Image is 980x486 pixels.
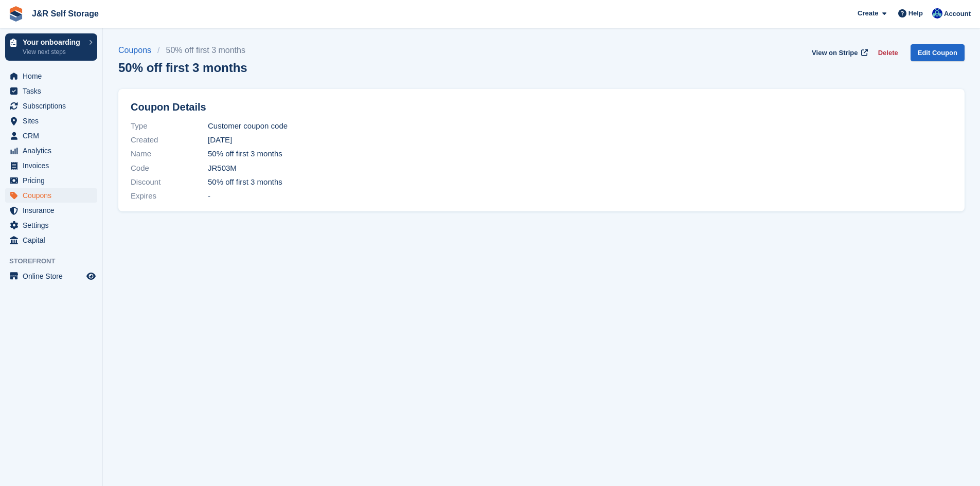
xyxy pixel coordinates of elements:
[23,99,84,113] span: Subscriptions
[911,44,965,61] a: Edit Coupon
[5,84,97,98] a: menu
[118,44,252,57] nav: breadcrumbs
[23,233,84,247] span: Capital
[131,163,208,174] span: Code
[208,163,237,174] span: JR503M
[5,218,97,232] a: menu
[932,8,942,19] img: Steve Revell
[5,114,97,128] a: menu
[5,173,97,188] a: menu
[812,48,858,58] span: View on Stripe
[208,134,232,146] span: [DATE]
[23,39,84,46] p: Your onboarding
[131,176,208,188] span: Discount
[23,188,84,203] span: Coupons
[5,69,97,83] a: menu
[131,190,208,202] span: Expires
[23,203,84,218] span: Insurance
[23,218,84,232] span: Settings
[23,114,84,128] span: Sites
[28,5,103,22] a: J&R Self Storage
[5,203,97,218] a: menu
[5,158,97,173] a: menu
[131,134,208,146] span: Created
[208,176,282,188] span: 50% off first 3 months
[85,270,97,282] a: Preview store
[23,143,84,158] span: Analytics
[5,129,97,143] a: menu
[9,256,102,266] span: Storefront
[23,173,84,188] span: Pricing
[118,61,252,75] h1: 50% off first 3 months
[208,148,282,160] span: 50% off first 3 months
[208,190,210,202] span: -
[23,269,84,283] span: Online Store
[5,188,97,203] a: menu
[858,8,878,19] span: Create
[208,120,288,132] span: Customer coupon code
[808,44,870,61] a: View on Stripe
[23,69,84,83] span: Home
[23,129,84,143] span: CRM
[5,269,97,283] a: menu
[944,9,971,19] span: Account
[5,33,97,61] a: Your onboarding View next steps
[908,8,923,19] span: Help
[23,47,84,57] p: View next steps
[5,233,97,247] a: menu
[131,101,952,113] h2: Coupon Details
[131,120,208,132] span: Type
[874,44,902,61] button: Delete
[118,44,157,57] a: Coupons
[5,99,97,113] a: menu
[23,84,84,98] span: Tasks
[23,158,84,173] span: Invoices
[131,148,208,160] span: Name
[8,6,24,22] img: stora-icon-8386f47178a22dfd0bd8f6a31ec36ba5ce8667c1dd55bd0f319d3a0aa187defe.svg
[5,143,97,158] a: menu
